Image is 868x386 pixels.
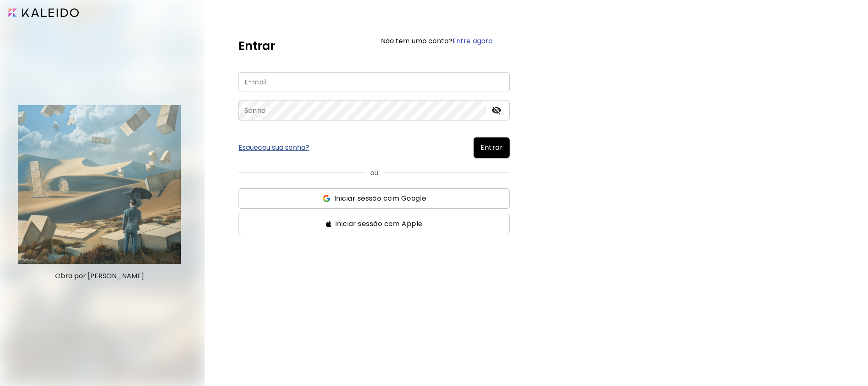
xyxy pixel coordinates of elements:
h5: Entrar [238,37,275,55]
p: ou [370,168,378,178]
button: toggle password visibility [489,103,504,117]
span: Entrar [480,143,503,153]
a: Esqueceu sua senha? [238,144,309,151]
a: Entre agora [452,36,493,46]
h6: Não tem uma conta? [381,38,493,45]
span: Iniciar sessão com Apple [335,219,423,229]
button: Entrar [474,137,510,158]
button: ssIniciar sessão com Apple [238,214,510,234]
img: ss [322,194,331,203]
span: Iniciar sessão com Google [334,193,426,204]
img: ss [326,221,332,227]
button: ssIniciar sessão com Google [238,188,510,209]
